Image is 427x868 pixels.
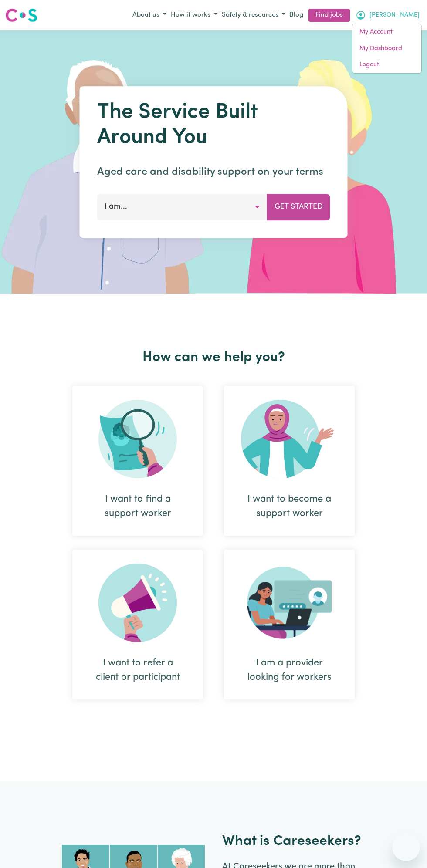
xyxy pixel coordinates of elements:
div: I want to become a support worker [245,492,334,521]
a: Blog [288,9,305,22]
div: My Account [352,24,422,74]
iframe: Button to launch messaging window [392,833,420,861]
a: Careseekers logo [5,5,37,25]
img: Refer [98,564,177,642]
div: I want to refer a client or participant [72,550,203,699]
button: Safety & resources [220,8,288,23]
a: Logout [352,57,421,73]
div: I want to find a support worker [93,492,182,521]
a: Find jobs [308,9,350,22]
a: My Account [352,24,421,41]
h2: What is Careseekers? [222,833,361,850]
img: Become Worker [241,400,338,478]
div: I want to refer a client or participant [93,656,182,685]
button: About us [130,8,169,23]
button: I am... [97,194,268,220]
a: My Dashboard [352,41,421,57]
p: Aged care and disability support on your terms [97,164,330,180]
h2: How can we help you? [62,349,365,366]
button: Get Started [267,194,330,220]
div: I am a provider looking for workers [224,550,355,699]
div: I want to find a support worker [72,386,203,536]
button: My Account [353,8,422,23]
button: How it works [169,8,220,23]
span: [PERSON_NAME] [369,10,420,20]
img: Provider [247,564,332,642]
img: Careseekers logo [5,7,37,23]
div: I am a provider looking for workers [245,656,334,685]
div: I want to become a support worker [224,386,355,536]
img: Search [98,400,177,478]
h1: The Service Built Around You [97,100,330,150]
